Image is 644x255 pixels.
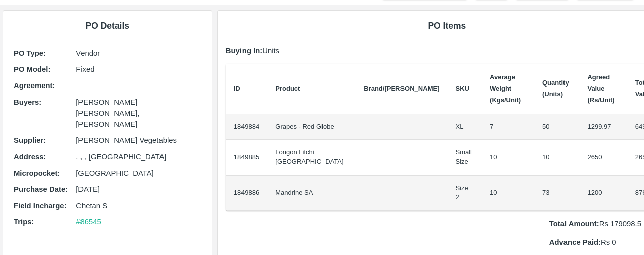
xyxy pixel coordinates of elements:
[14,169,60,177] b: Micropocket :
[481,114,534,140] td: 7
[14,81,55,90] b: Agreement:
[542,79,569,98] b: Quantity (Units)
[76,151,201,162] p: , , , [GEOGRAPHIC_DATA]
[76,135,201,146] p: [PERSON_NAME] Vegetables
[364,84,439,92] b: Brand/[PERSON_NAME]
[11,19,204,33] h6: PO Details
[14,185,68,193] b: Purchase Date :
[226,176,268,211] td: 1849886
[14,136,46,144] b: Supplier :
[587,73,614,104] b: Agreed Value (Rs/Unit)
[76,48,201,59] p: Vendor
[534,176,580,211] td: 73
[226,140,268,175] td: 1849885
[481,176,534,211] td: 10
[579,176,627,211] td: 1200
[76,184,201,195] p: [DATE]
[275,84,300,92] b: Product
[455,84,469,92] b: SKU
[76,167,201,179] p: [GEOGRAPHIC_DATA]
[234,84,240,92] b: ID
[14,202,67,210] b: Field Incharge :
[579,140,627,175] td: 2650
[14,49,46,57] b: PO Type :
[14,218,34,226] b: Trips :
[549,220,599,228] b: Total Amount:
[447,140,481,175] td: Small Size
[226,47,263,55] b: Buying In:
[579,114,627,140] td: 1299.97
[534,114,580,140] td: 50
[447,114,481,140] td: XL
[267,114,356,140] td: Grapes - Red Globe
[14,98,41,106] b: Buyers :
[76,97,201,130] p: [PERSON_NAME] [PERSON_NAME], [PERSON_NAME]
[76,64,201,75] p: Fixed
[447,176,481,211] td: Size 2
[267,140,356,175] td: Longon Litchi [GEOGRAPHIC_DATA]
[226,114,268,140] td: 1849884
[549,238,601,246] b: Advance Paid:
[481,140,534,175] td: 10
[534,140,580,175] td: 10
[14,153,46,161] b: Address :
[14,65,50,73] b: PO Model :
[76,200,201,211] p: Chetan S
[490,73,521,104] b: Average Weight (Kgs/Unit)
[76,218,101,226] a: #86545
[267,176,356,211] td: Mandrine SA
